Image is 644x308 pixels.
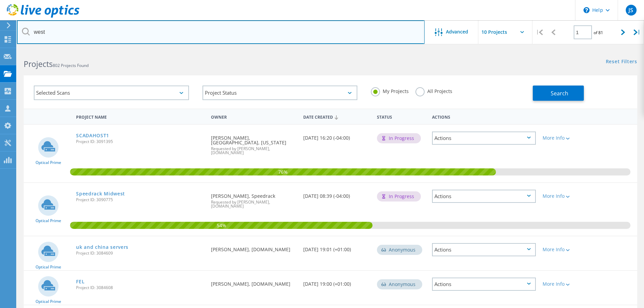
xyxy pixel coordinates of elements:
[532,20,546,44] div: |
[300,183,374,205] div: [DATE] 08:39 (-04:00)
[628,7,633,13] span: JS
[583,7,590,13] svg: \n
[377,245,422,255] div: Anonymous
[76,198,204,202] span: Project ID: 3090775
[374,110,429,123] div: Status
[432,278,536,291] div: Actions
[543,247,585,252] div: More Info
[594,30,603,35] span: of 81
[533,86,584,101] button: Search
[70,222,373,228] span: 54%
[73,110,208,123] div: Project Name
[35,161,61,165] span: Optical Prime
[35,300,61,304] span: Optical Prime
[208,271,300,293] div: [PERSON_NAME], [DOMAIN_NAME]
[202,86,358,100] div: Project Status
[34,86,189,100] div: Selected Scans
[377,191,421,202] div: In Progress
[76,191,125,196] a: Speedrack Midwest
[543,194,585,198] div: More Info
[24,58,53,69] b: Projects
[76,140,204,144] span: Project ID: 3091395
[300,110,374,123] div: Date Created
[53,63,89,68] span: 802 Projects Found
[208,236,300,259] div: [PERSON_NAME], [DOMAIN_NAME]
[371,87,409,94] label: My Projects
[211,147,296,155] span: Requested by [PERSON_NAME], [DOMAIN_NAME]
[300,271,374,293] div: [DATE] 19:00 (+01:00)
[70,168,496,174] span: 76%
[76,279,85,284] a: FEL
[543,136,585,140] div: More Info
[606,59,637,65] a: Reset Filters
[35,219,61,223] span: Optical Prime
[300,125,374,147] div: [DATE] 16:20 (-04:00)
[208,183,300,215] div: [PERSON_NAME], Speedrack
[432,190,536,203] div: Actions
[35,265,61,269] span: Optical Prime
[7,14,79,19] a: Live Optics Dashboard
[76,245,128,250] a: uk and china servers
[300,236,374,259] div: [DATE] 19:01 (+01:00)
[211,200,296,208] span: Requested by [PERSON_NAME], [DOMAIN_NAME]
[432,132,536,145] div: Actions
[543,282,585,286] div: More Info
[377,133,421,143] div: In Progress
[551,90,568,97] span: Search
[208,110,300,123] div: Owner
[377,279,422,289] div: Anonymous
[76,251,204,255] span: Project ID: 3084609
[415,87,452,94] label: All Projects
[630,20,644,44] div: |
[208,125,300,162] div: [PERSON_NAME], [GEOGRAPHIC_DATA], [US_STATE]
[76,133,109,138] a: SCADAHOST1
[76,286,204,290] span: Project ID: 3084608
[17,20,425,44] input: Search projects by name, owner, ID, company, etc
[429,110,539,123] div: Actions
[446,29,468,34] span: Advanced
[432,243,536,256] div: Actions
